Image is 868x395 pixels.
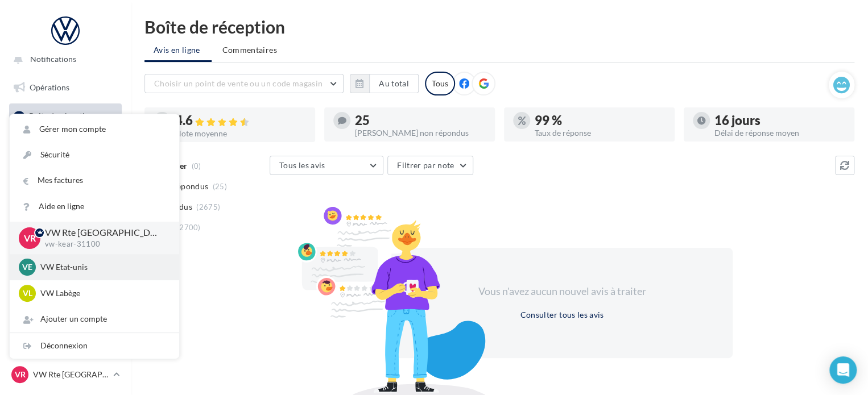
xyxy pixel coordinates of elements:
[515,308,608,322] button: Consulter tous les avis
[154,78,323,88] span: Choisir un point de vente ou un code magasin
[464,284,660,299] div: Vous n'avez aucun nouvel avis à traiter
[45,226,161,239] p: VW Rte [GEOGRAPHIC_DATA]
[270,156,383,175] button: Tous les avis
[7,133,124,157] a: Visibilité en ligne
[9,364,122,385] a: VR VW Rte [GEOGRAPHIC_DATA]
[45,239,161,250] p: vw-kear-31100
[144,18,854,35] div: Boîte de réception
[177,223,201,232] span: (2700)
[30,82,69,92] span: Opérations
[829,356,857,384] div: Open Intercom Messenger
[355,129,486,137] div: [PERSON_NAME] non répondus
[10,142,179,168] a: Sécurité
[279,160,325,170] span: Tous les avis
[387,156,473,175] button: Filtrer par note
[7,76,124,99] a: Opérations
[10,117,179,142] a: Gérer mon compte
[30,54,76,64] span: Notifications
[7,161,124,185] a: Campagnes
[23,288,32,299] span: VL
[714,114,845,127] div: 16 jours
[155,181,208,192] span: Non répondus
[196,202,220,211] span: (2675)
[10,168,179,193] a: Mes factures
[7,274,124,307] a: PLV et print personnalisable
[24,231,36,244] span: VR
[175,130,306,138] div: Note moyenne
[535,129,666,137] div: Taux de réponse
[355,114,486,127] div: 25
[40,288,166,299] p: VW Labège
[10,194,179,219] a: Aide en ligne
[714,129,845,137] div: Délai de réponse moyen
[22,261,32,273] span: VE
[7,189,124,213] a: Contacts
[350,74,419,93] button: Au total
[222,44,277,56] span: Commentaires
[425,72,455,95] div: Tous
[29,111,94,120] span: Boîte de réception
[33,369,109,380] p: VW Rte [GEOGRAPHIC_DATA]
[10,306,179,332] div: Ajouter un compte
[7,312,124,346] a: Campagnes DataOnDemand
[175,114,306,127] div: 4.6
[213,182,227,191] span: (25)
[7,103,124,128] a: Boîte de réception
[7,47,119,71] button: Notifications
[535,114,666,127] div: 99 %
[369,74,419,93] button: Au total
[15,369,26,380] span: VR
[7,246,124,270] a: Calendrier
[40,261,166,273] p: VW Etat-unis
[144,74,344,93] button: Choisir un point de vente ou un code magasin
[7,218,124,242] a: Médiathèque
[10,333,179,359] div: Déconnexion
